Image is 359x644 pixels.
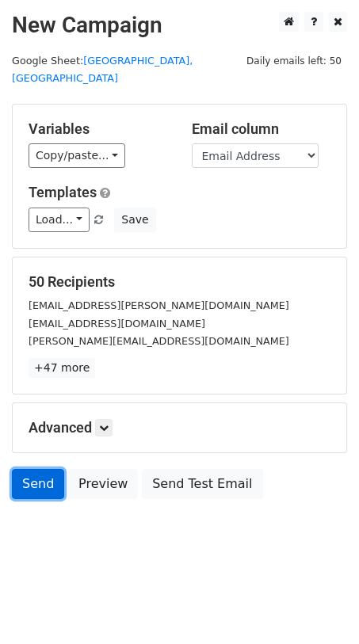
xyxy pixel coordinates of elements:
h5: Advanced [29,419,330,436]
h5: Variables [29,120,168,138]
h5: Email column [192,120,331,138]
a: [GEOGRAPHIC_DATA], [GEOGRAPHIC_DATA] [12,55,193,85]
small: [EMAIL_ADDRESS][PERSON_NAME][DOMAIN_NAME] [29,299,289,311]
iframe: Chat Widget [280,568,359,644]
small: [EMAIL_ADDRESS][DOMAIN_NAME] [29,318,205,330]
a: Send Test Email [142,469,262,499]
a: Load... [29,208,90,232]
h2: New Campaign [12,12,347,39]
a: Copy/paste... [29,143,125,168]
h5: 50 Recipients [29,273,330,291]
button: Save [114,208,155,232]
a: Preview [68,469,138,499]
span: Daily emails left: 50 [241,52,347,70]
small: Google Sheet: [12,55,193,85]
a: +47 more [29,358,95,378]
small: [PERSON_NAME][EMAIL_ADDRESS][DOMAIN_NAME] [29,335,289,347]
a: Send [12,469,64,499]
a: Daily emails left: 50 [241,55,347,67]
a: Templates [29,184,97,200]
